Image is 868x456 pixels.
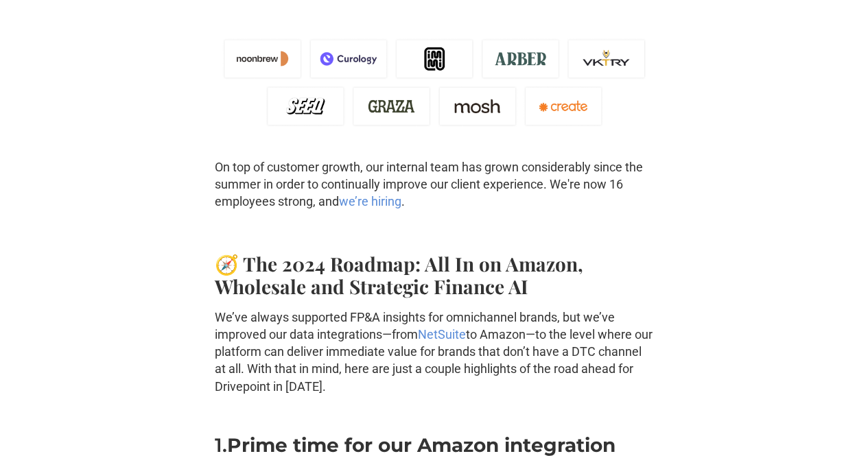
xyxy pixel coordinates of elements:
[215,406,654,423] p: ‍
[418,327,466,341] a: NetSuite
[215,141,654,211] p: On top of customer growth, our internal team has grown considerably since the summer in order to ...
[215,221,654,239] p: ‍
[339,194,401,208] a: we’re hiring
[215,251,583,299] strong: 🧭️ The 2024 Roadmap: All In on Amazon, Wholesale and Strategic Finance AI
[215,309,654,395] p: We’ve always supported FP&A insights for omnichannel brands, but we’ve improved our data integrat...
